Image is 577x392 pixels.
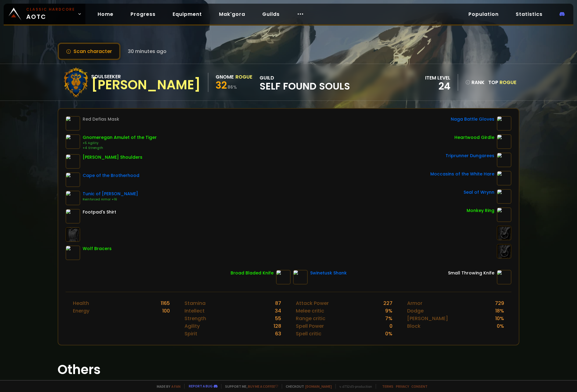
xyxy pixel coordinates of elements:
span: v. d752d5 - production [335,384,372,389]
div: Strength [185,315,206,322]
div: +4 Strength [83,146,157,150]
div: 63 [275,330,281,337]
div: Spirit [185,330,197,337]
span: Made by [153,384,181,389]
a: Statistics [511,8,547,20]
div: 24 [425,82,450,91]
img: item-2947 [497,270,511,284]
div: Stamina [185,299,206,307]
div: guild [260,74,350,91]
span: 32 [216,78,227,92]
div: Monkey Ring [467,207,494,214]
div: 0 % [497,322,504,330]
img: item-888 [497,116,511,131]
small: Classic Hardcore [26,7,75,12]
div: Agility [185,322,200,330]
div: Melee critic [296,307,324,315]
a: Equipment [168,8,207,20]
button: Scan character [58,43,120,60]
div: Armor [407,299,422,307]
a: Terms [382,384,393,389]
img: item-6748 [497,207,511,222]
a: Progress [126,8,160,20]
img: item-2933 [497,189,511,204]
img: item-4251 [66,154,80,169]
div: Top [488,79,516,86]
img: item-5193 [66,172,80,187]
div: rank [465,79,485,86]
a: Home [93,8,118,20]
div: 9 % [385,307,392,315]
div: Wolf Bracers [83,245,112,252]
img: item-12247 [276,270,291,284]
a: Consent [411,384,428,389]
div: Moccasins of the White Hare [430,171,494,177]
div: 55 [275,315,281,322]
img: item-9624 [497,153,511,167]
small: 86 % [228,84,237,90]
a: [DOMAIN_NAME] [305,384,332,389]
div: 1165 [161,299,170,307]
div: Gnome [216,73,234,81]
img: item-49 [66,209,80,224]
img: item-7997 [66,116,80,131]
img: item-6691 [293,270,308,284]
div: 100 [162,307,170,315]
div: Triprunner Dungarees [446,153,494,159]
div: 7 % [385,315,392,322]
div: Dodge [407,307,424,315]
div: Small Throwing Knife [448,270,494,276]
div: Range critic [296,315,325,322]
div: Intellect [185,307,205,315]
div: Gnomeregan Amulet of the Tiger [83,134,157,141]
div: Energy [73,307,89,315]
a: Classic HardcoreAOTC [4,4,85,24]
a: Report a bug [189,384,213,388]
div: Spell critic [296,330,321,337]
div: 128 [274,322,281,330]
a: Buy me a coffee [248,384,278,389]
div: Reinforced Armor +16 [83,197,138,202]
a: Mak'gora [214,8,250,20]
div: Soulseeker [91,73,201,80]
div: Broad Bladed Knife [231,270,274,276]
div: item level [425,74,450,82]
div: [PERSON_NAME] Shoulders [83,154,142,161]
img: item-2041 [66,191,80,205]
div: [PERSON_NAME] [91,80,201,90]
a: Guilds [257,8,285,20]
div: [PERSON_NAME] [407,315,448,322]
a: Privacy [396,384,409,389]
div: Heartwood Girdle [454,134,494,141]
div: 18 % [495,307,504,315]
span: 30 minutes ago [128,48,167,55]
img: item-7000 [497,134,511,149]
div: Footpad's Shirt [83,209,116,215]
span: Support me, [221,384,278,389]
div: Attack Power [296,299,329,307]
div: +5 Agility [83,141,157,146]
img: item-10299 [66,134,80,149]
div: Seal of Wrynn [464,189,494,196]
span: Checkout [282,384,332,389]
div: 227 [383,299,392,307]
div: Health [73,299,89,307]
img: item-4794 [66,245,80,260]
div: Cape of the Brotherhood [83,172,139,179]
span: Rogue [500,79,516,86]
div: Rogue [235,73,252,81]
div: Tunic of [PERSON_NAME] [83,191,138,197]
div: 87 [275,299,281,307]
a: a fan [171,384,181,389]
span: Self Found Souls [260,82,350,91]
div: Red Defias Mask [83,116,119,122]
h1: Others [58,360,519,379]
span: AOTC [26,7,75,21]
div: 0 % [385,330,392,337]
div: 34 [275,307,281,315]
div: 10 % [495,315,504,322]
img: item-13099 [497,171,511,185]
div: Swinetusk Shank [310,270,347,276]
a: Population [464,8,504,20]
div: Naga Battle Gloves [451,116,494,122]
